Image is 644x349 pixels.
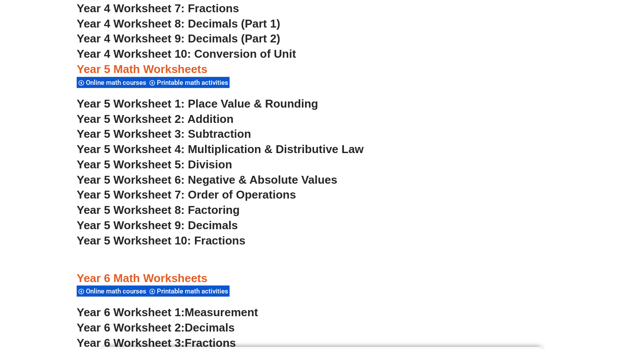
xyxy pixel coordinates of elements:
[77,77,148,88] div: Online math courses
[77,47,296,60] a: Year 4 Worksheet 10: Conversion of Unit
[77,158,232,171] a: Year 5 Worksheet 5: Division
[77,143,364,156] a: Year 5 Worksheet 4: Multiplication & Distributive Law
[77,203,240,216] a: Year 5 Worksheet 8: Factoring
[77,219,238,232] a: Year 5 Worksheet 9: Decimals
[77,306,185,319] span: Year 6 Worksheet 1:
[157,79,231,87] span: Printable math activities
[157,287,231,295] span: Printable math activities
[77,188,296,201] a: Year 5 Worksheet 7: Order of Operations
[77,285,148,297] div: Online math courses
[185,321,235,334] span: Decimals
[600,307,644,349] iframe: Chat Widget
[77,17,280,30] a: Year 4 Worksheet 8: Decimals (Part 1)
[77,32,280,45] a: Year 4 Worksheet 9: Decimals (Part 2)
[77,173,337,186] a: Year 5 Worksheet 6: Negative & Absolute Values
[77,112,234,126] a: Year 5 Worksheet 2: Addition
[77,321,185,334] span: Year 6 Worksheet 2:
[77,97,318,110] a: Year 5 Worksheet 1: Place Value & Rounding
[185,306,258,319] span: Measurement
[148,77,230,88] div: Printable math activities
[77,62,567,77] h3: Year 5 Math Worksheets
[77,127,251,140] a: Year 5 Worksheet 3: Subtraction
[148,285,230,297] div: Printable math activities
[77,2,239,15] a: Year 4 Worksheet 7: Fractions
[77,321,235,334] a: Year 6 Worksheet 2:Decimals
[77,306,258,319] a: Year 6 Worksheet 1:Measurement
[77,271,567,286] h3: Year 6 Math Worksheets
[86,287,149,295] span: Online math courses
[86,79,149,87] span: Online math courses
[77,234,245,247] a: Year 5 Worksheet 10: Fractions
